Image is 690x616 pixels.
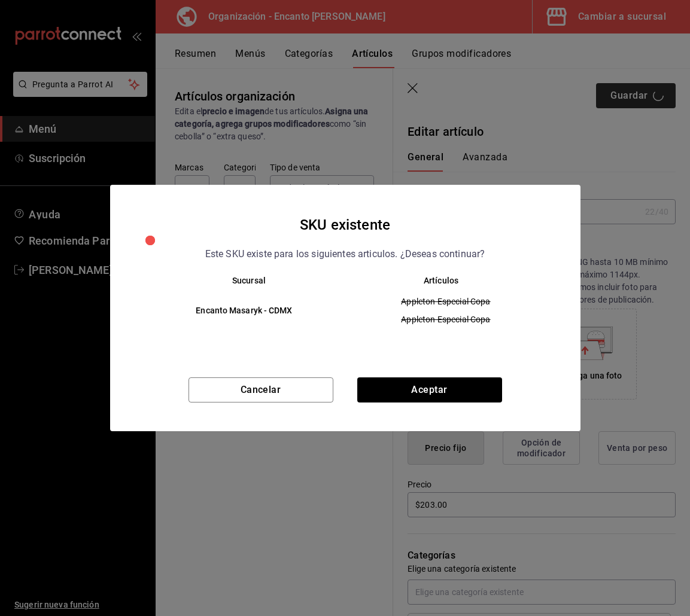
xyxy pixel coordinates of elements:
span: Appleton Especial Copa [355,313,537,325]
th: Sucursal [134,276,345,285]
button: Cancelar [189,377,333,402]
span: Appleton Especial Copa [355,295,537,307]
th: Artículos [345,276,557,285]
button: Aceptar [357,377,502,402]
h4: SKU existente [300,214,390,236]
p: Este SKU existe para los siguientes articulos. ¿Deseas continuar? [205,246,485,262]
h6: Encanto Masaryk - CDMX [153,304,336,318]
